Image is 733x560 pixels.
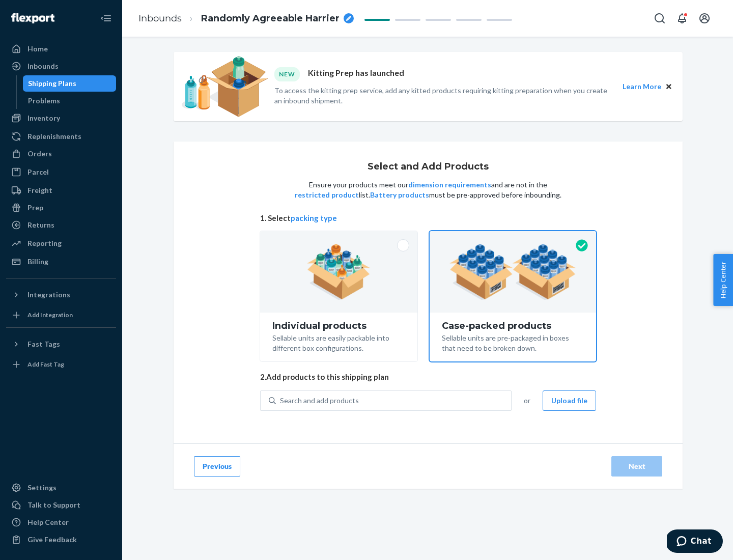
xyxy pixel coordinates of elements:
div: Replenishments [27,131,81,142]
div: Returns [27,220,54,230]
button: Battery products [370,190,429,200]
a: Returns [6,217,116,233]
div: Search and add products [280,396,359,406]
a: Billing [6,254,116,270]
button: restricted product [295,190,359,200]
button: Next [611,456,662,477]
span: 2. Add products to this shipping plan [260,372,596,382]
iframe: Opens a widget where you can chat to one of our agents [667,529,723,555]
div: Freight [27,185,52,195]
button: Close Navigation [96,8,116,29]
button: dimension requirements [408,180,491,190]
button: Open Search Box [650,8,670,29]
div: Give Feedback [27,535,77,545]
div: Inventory [27,113,60,123]
h1: Select and Add Products [368,162,489,172]
div: Orders [27,149,52,159]
div: Prep [27,203,43,213]
p: To access the kitting prep service, add any kitted products requiring kitting preparation when yo... [274,86,613,106]
a: Parcel [6,164,116,180]
button: Close [663,81,674,92]
a: Inventory [6,110,116,126]
div: Add Integration [27,311,73,319]
ol: breadcrumbs [130,4,362,34]
div: Integrations [27,290,70,300]
a: Problems [23,93,117,109]
a: Home [6,41,116,57]
div: Add Fast Tag [27,360,64,369]
button: Upload file [543,390,596,411]
div: Individual products [272,321,405,331]
a: Inbounds [138,13,182,24]
button: Previous [194,456,240,477]
div: Sellable units are pre-packaged in boxes that need to be broken down. [442,331,584,353]
button: Open account menu [694,8,715,29]
div: Inbounds [27,61,59,71]
a: Help Center [6,514,116,530]
span: 1. Select [260,213,596,223]
div: Parcel [27,167,49,177]
button: Fast Tags [6,336,116,352]
div: Billing [27,257,48,267]
button: Integrations [6,287,116,303]
a: Prep [6,200,116,216]
span: Randomly Agreeable Harrier [201,12,340,25]
div: Next [620,461,654,471]
div: Home [27,44,48,54]
img: Flexport logo [11,13,54,23]
a: Inbounds [6,58,116,74]
a: Add Fast Tag [6,356,116,373]
div: Talk to Support [27,500,80,510]
div: Shipping Plans [28,78,76,89]
span: or [524,396,530,406]
button: Talk to Support [6,497,116,513]
a: Replenishments [6,128,116,145]
button: Open notifications [672,8,692,29]
div: Help Center [27,517,69,527]
a: Reporting [6,235,116,251]
button: packing type [291,213,337,223]
button: Help Center [713,254,733,306]
div: Problems [28,96,60,106]
a: Settings [6,480,116,496]
div: Fast Tags [27,339,60,349]
a: Add Integration [6,307,116,323]
img: case-pack.59cecea509d18c883b923b81aeac6d0b.png [449,244,576,300]
div: Sellable units are easily packable into different box configurations. [272,331,405,353]
div: NEW [274,67,300,81]
div: Case-packed products [442,321,584,331]
button: Learn More [623,81,661,92]
div: Settings [27,483,57,493]
button: Give Feedback [6,531,116,548]
div: Reporting [27,238,62,248]
a: Freight [6,182,116,199]
p: Ensure your products meet our and are not in the list. must be pre-approved before inbounding. [294,180,562,200]
a: Shipping Plans [23,75,117,92]
img: individual-pack.facf35554cb0f1810c75b2bd6df2d64e.png [307,244,371,300]
a: Orders [6,146,116,162]
p: Kitting Prep has launched [308,67,404,81]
